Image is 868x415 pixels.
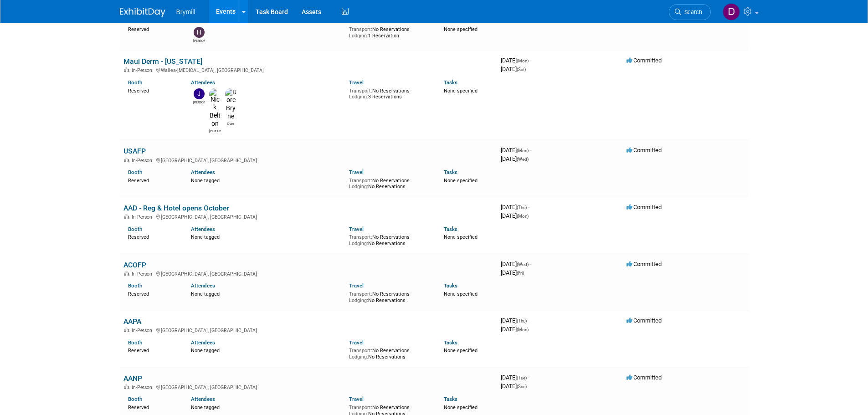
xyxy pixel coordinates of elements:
a: Search [669,4,711,20]
div: Dore Bryne [225,121,236,126]
span: Transport: [349,234,372,240]
a: ACOFP [123,261,146,269]
div: No Reservations 1 Reservation [349,25,430,39]
span: (Fri) [517,271,524,276]
span: Transport: [349,291,372,297]
a: Tasks [444,79,457,86]
span: (Wed) [517,157,529,162]
div: [GEOGRAPHIC_DATA], [GEOGRAPHIC_DATA] [123,383,493,390]
span: Transport: [349,26,372,32]
span: Committed [627,147,662,154]
span: (Mon) [517,58,529,63]
span: Transport: [349,178,372,184]
span: (Mon) [517,148,529,153]
div: [GEOGRAPHIC_DATA], [GEOGRAPHIC_DATA] [123,213,493,220]
a: Booth [128,339,142,346]
span: - [528,317,529,324]
span: [DATE] [501,269,524,276]
a: Tasks [444,18,457,25]
span: Transport: [349,405,372,410]
span: In-Person [132,158,155,164]
a: Travel [349,79,364,86]
div: [GEOGRAPHIC_DATA], [GEOGRAPHIC_DATA] [123,326,493,333]
span: In-Person [132,384,155,390]
span: (Tue) [517,375,527,380]
span: None specified [444,178,478,184]
span: In-Person [132,67,155,73]
a: Booth [128,282,142,289]
span: (Wed) [517,262,529,267]
a: Maui Derm - [US_STATE] [123,57,202,66]
a: Travel [349,226,364,232]
span: [DATE] [501,326,529,333]
div: No Reservations No Reservations [349,232,430,246]
div: None tagged [191,232,342,241]
span: [DATE] [501,317,529,324]
span: [DATE] [501,212,529,219]
div: Wailea-[MEDICAL_DATA], [GEOGRAPHIC_DATA] [123,66,493,73]
span: Committed [627,374,662,381]
img: In-Person Event [124,67,129,72]
span: - [530,147,531,154]
a: Travel [349,396,364,402]
img: In-Person Event [124,158,129,162]
div: No Reservations No Reservations [349,289,430,303]
div: Reserved [128,86,178,94]
div: Reserved [128,289,178,297]
span: Lodging: [349,354,368,360]
span: (Thu) [517,318,527,323]
span: Transport: [349,88,372,94]
span: None specified [444,234,478,240]
img: In-Person Event [124,214,129,219]
span: [DATE] [501,374,529,381]
span: (Mon) [517,214,529,219]
a: AANP [123,374,142,383]
span: (Mon) [517,327,529,332]
span: Search [681,9,702,15]
img: ExhibitDay [120,8,165,17]
span: None specified [444,291,478,297]
span: Lodging: [349,33,368,39]
span: In-Person [132,328,155,333]
span: Transport: [349,348,372,354]
div: None tagged [191,289,342,297]
div: None tagged [191,176,342,184]
img: In-Person Event [124,271,129,276]
a: AAPA [123,317,141,326]
span: [DATE] [501,383,527,389]
span: Brymill [176,8,195,15]
a: Booth [128,18,142,25]
a: Attendees [191,282,215,289]
a: Attendees [191,396,215,402]
div: Reserved [128,176,178,184]
span: None specified [444,26,478,32]
a: Attendees [191,226,215,232]
a: Tasks [444,226,457,232]
a: Booth [128,169,142,175]
span: Lodging: [349,184,368,190]
a: Booth [128,396,142,402]
div: None tagged [191,346,342,354]
div: None tagged [191,403,342,411]
a: Attendees [191,339,215,346]
a: USAFP [123,147,146,155]
div: No Reservations 3 Reservations [349,86,430,100]
div: [GEOGRAPHIC_DATA], [GEOGRAPHIC_DATA] [123,156,493,164]
span: - [528,204,529,210]
div: No Reservations No Reservations [349,346,430,360]
span: - [530,261,531,267]
a: Tasks [444,396,457,402]
span: [DATE] [501,261,531,267]
span: None specified [444,88,478,94]
a: Booth [128,226,142,232]
img: Nick Belton [209,88,221,128]
span: In-Person [132,214,155,220]
span: [DATE] [501,204,529,210]
div: Reserved [128,232,178,241]
span: (Sat) [517,67,526,72]
span: None specified [444,348,478,354]
div: [GEOGRAPHIC_DATA], [GEOGRAPHIC_DATA] [123,270,493,277]
div: Hobey Bryne [193,38,205,43]
a: Travel [349,339,364,346]
a: AAD - Reg & Hotel opens October [123,204,229,212]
